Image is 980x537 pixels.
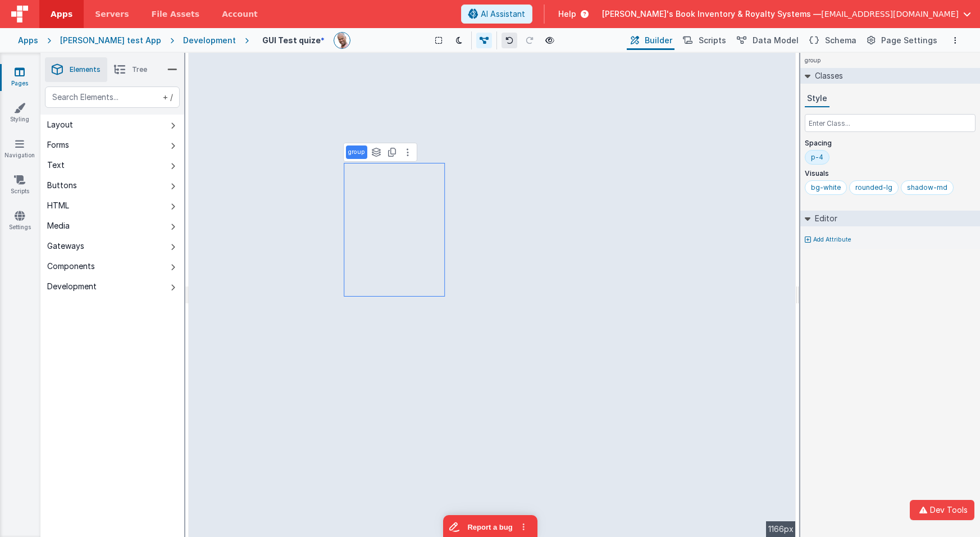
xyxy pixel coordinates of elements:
div: Layout [47,119,73,130]
div: p-4 [811,153,823,162]
p: group [348,148,365,157]
span: Builder [645,35,672,46]
button: Page Settings [863,31,940,50]
span: [PERSON_NAME]'s Book Inventory & Royalty Systems — [602,8,821,20]
div: Components [47,261,95,272]
span: Servers [95,8,129,20]
span: Help [558,8,576,20]
h4: group [800,53,825,68]
button: AI Assistant [461,4,532,24]
button: [PERSON_NAME]'s Book Inventory & Royalty Systems — [EMAIL_ADDRESS][DOMAIN_NAME] [602,8,971,20]
button: Dev Tools [910,500,974,520]
div: rounded-lg [855,183,892,192]
div: Gateways [47,240,84,252]
button: Schema [805,31,859,50]
span: Page Settings [881,35,937,46]
span: [EMAIL_ADDRESS][DOMAIN_NAME] [821,8,959,20]
div: Text [47,160,65,171]
div: --> [189,53,796,537]
div: [PERSON_NAME] test App [60,35,161,46]
div: bg-white [811,183,841,192]
span: AI Assistant [481,8,525,20]
button: Components [40,256,184,276]
button: Development [40,276,184,297]
p: Spacing [805,139,976,148]
div: 1166px [766,521,796,537]
span: Apps [51,8,72,20]
button: Media [40,216,184,236]
button: Forms [40,135,184,155]
span: File Assets [152,8,200,20]
p: Add Attribute [813,235,851,244]
button: Options [949,34,962,47]
p: Visuals [805,169,976,178]
img: 11ac31fe5dc3d0eff3fbbbf7b26fa6e1 [334,33,350,48]
div: HTML [47,200,69,211]
button: Scripts [679,31,728,50]
div: Development [183,35,236,46]
h2: Editor [810,211,837,226]
button: Style [805,90,829,107]
span: Schema [825,35,856,46]
button: Data Model [733,31,801,50]
span: Tree [132,65,147,74]
span: Data Model [753,35,799,46]
div: Media [47,220,70,231]
div: Apps [18,35,38,46]
input: Enter Class... [805,114,976,132]
h4: GUI Test quize [262,36,321,44]
span: Scripts [699,35,726,46]
button: Buttons [40,175,184,195]
button: Layout [40,115,184,135]
button: Add Attribute [805,235,976,244]
div: Forms [47,139,69,151]
button: Text [40,155,184,175]
div: Development [47,281,97,292]
button: Gateways [40,236,184,256]
input: Search Elements... [45,87,180,108]
h2: Classes [810,68,843,84]
div: shadow-md [907,183,947,192]
button: Builder [627,31,674,50]
span: + / [161,87,173,108]
button: HTML [40,195,184,216]
div: Buttons [47,180,77,191]
span: Elements [70,65,101,74]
